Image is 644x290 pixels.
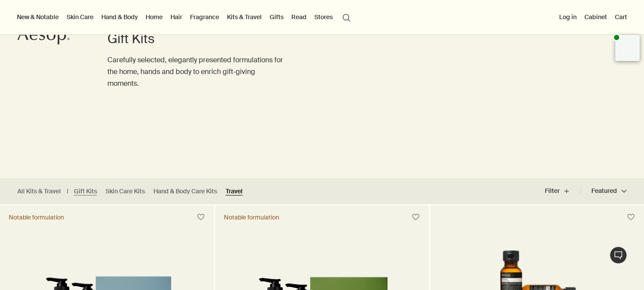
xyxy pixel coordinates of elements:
button: Cart [613,11,629,23]
button: Stores [313,11,334,23]
a: All Kits & Travel [17,187,61,196]
button: Log in [557,11,578,23]
p: Carefully selected, elegantly presented formulations for the home, hands and body to enrich gift-... [107,54,287,90]
a: Home [144,11,164,23]
button: New & Notable [15,11,60,23]
a: Fragrance [188,11,221,23]
div: Notable formulation [224,213,279,221]
a: Gifts [268,11,285,23]
a: Hand & Body Care Kits [153,187,217,196]
a: Hair [169,11,184,23]
button: Save to cabinet [408,209,424,225]
button: Save to cabinet [623,209,639,225]
a: Gift Kits [74,187,97,196]
a: Skin Care Kits [106,187,145,196]
button: Save to cabinet [193,209,209,225]
a: Aesop [15,25,72,49]
button: Filter [545,181,581,202]
div: Notable formulation [9,213,64,221]
button: Live Assistance [610,246,627,264]
a: Kits & Travel [225,11,264,23]
a: Skin Care [65,11,95,23]
a: Travel [226,187,243,196]
svg: Aesop [17,27,70,45]
button: Featured [581,181,627,202]
a: Hand & Body [100,11,140,23]
a: Read [290,11,308,23]
a: Cabinet [583,11,609,23]
h1: Gift Kits [107,30,287,47]
button: Open search [339,9,354,25]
